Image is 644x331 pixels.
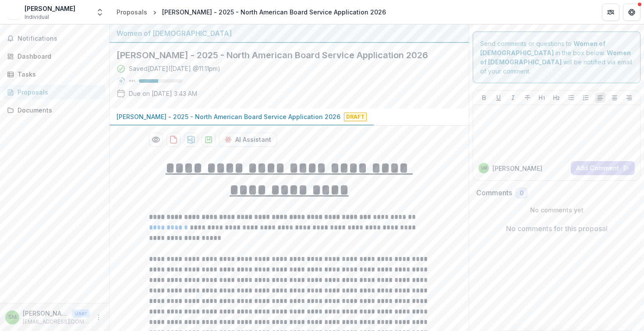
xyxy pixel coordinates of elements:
button: AI Assistant [219,133,277,147]
div: Tasks [18,70,99,79]
button: More [93,312,104,323]
button: Align Center [609,92,620,103]
button: Notifications [4,32,106,46]
p: [PERSON_NAME] [23,309,68,318]
img: Sabrina Polly Miller [7,5,21,19]
div: Women of [DEMOGRAPHIC_DATA] [117,28,462,39]
p: [EMAIL_ADDRESS][DOMAIN_NAME] [23,318,90,326]
button: Ordered List [580,92,591,103]
button: Align Left [595,92,605,103]
div: [PERSON_NAME] [25,4,75,13]
a: Proposals [113,6,151,18]
button: Underline [493,92,504,103]
span: Draft [344,113,367,121]
h2: [PERSON_NAME] - 2025 - North American Board Service Application 2026 [117,50,448,60]
a: Dashboard [4,49,106,63]
button: download-proposal [166,133,180,147]
div: Proposals [117,7,147,17]
div: Sabrina Miller [481,166,487,170]
div: Dashboard [18,52,99,61]
p: 44 % [129,78,135,84]
div: [PERSON_NAME] - 2025 - North American Board Service Application 2026 [162,7,386,17]
a: Tasks [4,67,106,81]
p: [PERSON_NAME] - 2025 - North American Board Service Application 2026 [117,112,340,121]
button: Open entity switcher [94,4,106,21]
div: Sabrina Miller [8,314,17,320]
button: Strike [522,92,533,103]
p: No comments for this proposal [506,223,608,234]
p: User [72,310,90,317]
button: Heading 2 [551,92,562,103]
a: Documents [4,103,106,117]
div: Documents [18,106,99,115]
button: Align Right [624,92,634,103]
div: Send comments or questions to in the box below. will be notified via email of your comment. [473,32,640,83]
button: Add Comment [571,161,635,175]
p: [PERSON_NAME] [492,164,542,173]
button: download-proposal [184,133,198,147]
button: download-proposal [202,133,216,147]
a: Proposals [4,85,106,99]
button: Partners [602,4,619,21]
h2: Comments [476,189,512,197]
p: No comments yet [476,205,637,215]
button: Bullet List [566,92,577,103]
nav: breadcrumb [113,6,389,18]
button: Get Help [623,4,640,21]
p: Due on [DATE] 3:43 AM [129,89,197,98]
button: Preview 867026aa-2ec9-4b97-a042-dd31994191db-0.pdf [149,133,163,147]
button: Italicize [508,92,518,103]
span: Notifications [18,35,102,42]
div: Saved [DATE] ( [DATE] @ 11:11pm ) [129,64,220,73]
span: 0 [520,190,524,197]
button: Bold [479,92,489,103]
span: Individual [25,13,49,21]
button: Heading 1 [537,92,547,103]
div: Proposals [18,88,99,97]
